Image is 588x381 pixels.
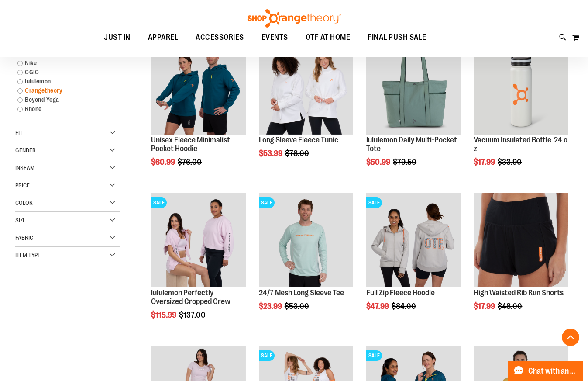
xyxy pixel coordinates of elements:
img: High Waisted Rib Run Shorts [474,193,568,288]
span: $50.99 [366,158,392,166]
div: product [362,189,465,333]
span: SALE [259,350,275,361]
span: $76.00 [178,158,203,166]
div: product [362,35,465,188]
a: Rhone [13,104,114,114]
span: SALE [366,350,382,361]
img: lululemon Perfectly Oversized Cropped Crew [151,193,246,288]
span: $78.00 [285,149,310,158]
div: product [254,35,358,180]
a: Vacuum Insulated Bottle 24 ozSALE [474,40,568,136]
span: $53.99 [259,149,284,158]
a: lululemon Perfectly Oversized Cropped CrewSALE [151,193,246,289]
span: ACCESSORIES [196,28,244,47]
a: OGIO [13,68,114,77]
span: EVENTS [261,28,288,47]
img: lululemon Daily Multi-Pocket Tote [366,40,461,135]
div: product [147,35,250,188]
div: product [469,189,573,333]
button: Chat with an Expert [508,361,583,381]
a: Vacuum Insulated Bottle 24 oz [474,135,567,153]
a: Main Image of 1457095SALE [259,193,354,289]
span: $47.99 [366,302,390,311]
span: Price [15,182,30,189]
a: Long Sleeve Fleece Tunic [259,135,338,144]
a: Beyond Yoga [13,95,114,104]
span: SALE [366,197,382,208]
a: lululemon [13,77,114,86]
a: Main Image of 1457091SALE [366,193,461,289]
span: Item Type [15,252,41,259]
span: JUST IN [104,28,131,47]
a: 24/7 Mesh Long Sleeve Tee [259,288,344,297]
a: Product image for Fleece Long SleeveSALE [259,40,354,136]
span: $84.00 [392,302,417,311]
a: High Waisted Rib Run Shorts [474,288,564,297]
span: SALE [259,197,275,208]
a: lululemon Perfectly Oversized Cropped Crew [151,288,230,306]
img: Shop Orangetheory [246,9,342,28]
img: Product image for Fleece Long Sleeve [259,40,354,135]
span: Fit [15,129,23,136]
a: lululemon Daily Multi-Pocket Tote [366,135,457,153]
a: Nike [13,59,114,68]
span: $137.00 [179,311,207,319]
a: Full Zip Fleece Hoodie [366,288,435,297]
button: Back To Top [562,329,579,346]
span: $53.00 [285,302,310,311]
div: product [254,189,358,333]
a: Unisex Fleece Minimalist Pocket Hoodie [151,40,246,136]
a: Unisex Fleece Minimalist Pocket Hoodie [151,135,230,153]
span: $48.00 [498,302,523,311]
span: $33.90 [498,158,523,166]
span: Fabric [15,234,33,241]
img: Main Image of 1457095 [259,193,354,288]
span: Color [15,199,33,206]
img: Vacuum Insulated Bottle 24 oz [474,40,568,135]
span: Chat with an Expert [528,367,578,375]
span: Size [15,217,26,224]
span: $79.50 [393,158,418,166]
a: Orangetheory [13,86,114,95]
div: product [469,35,573,188]
span: Gender [15,147,36,154]
span: $115.99 [151,311,178,319]
div: product [147,189,250,342]
span: SALE [151,197,167,208]
span: $23.99 [259,302,283,311]
img: Unisex Fleece Minimalist Pocket Hoodie [151,40,246,135]
span: $17.99 [474,302,496,311]
span: FINAL PUSH SALE [368,28,426,47]
img: Main Image of 1457091 [366,193,461,288]
a: High Waisted Rib Run Shorts [474,193,568,289]
a: lululemon Daily Multi-Pocket ToteSALE [366,40,461,136]
span: APPAREL [148,28,179,47]
span: Inseam [15,164,34,171]
span: $60.99 [151,158,176,166]
span: OTF AT HOME [306,28,351,47]
span: $17.99 [474,158,496,166]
